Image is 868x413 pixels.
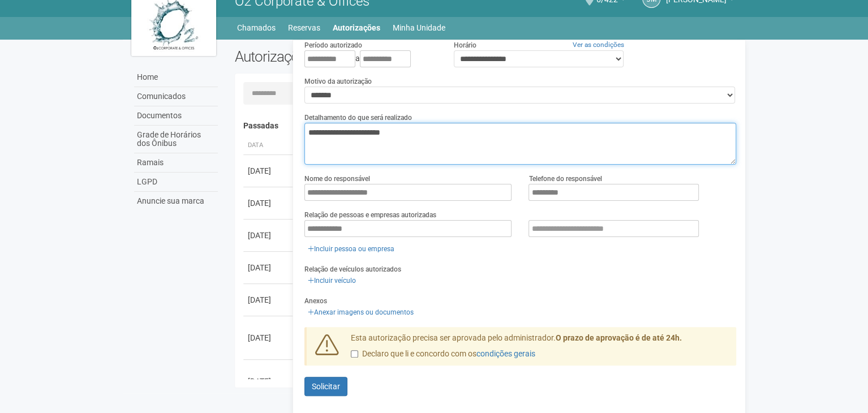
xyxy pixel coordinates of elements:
[304,76,372,87] label: Motivo da autorização
[528,174,601,184] label: Telefone do responsável
[134,87,218,106] a: Comunicados
[248,197,290,209] div: [DATE]
[304,174,370,184] label: Nome do responsável
[476,349,535,358] a: condições gerais
[351,350,358,358] input: Declaro que li e concordo com oscondições gerais
[134,68,218,87] a: Home
[304,377,347,396] button: Solicitar
[134,126,218,153] a: Grade de Horários dos Ônibus
[304,113,412,123] label: Detalhamento do que será realizado
[134,192,218,210] a: Anuncie sua marca
[288,20,320,36] a: Reservas
[248,376,290,387] div: [DATE]
[304,274,359,287] a: Incluir veículo
[573,41,624,49] a: Ver as condições
[304,306,417,319] a: Anexar imagens ou documentos
[454,40,476,50] label: Horário
[342,333,736,365] div: Esta autorização precisa ser aprovada pelo administrador.
[304,296,327,306] label: Anexos
[248,262,290,273] div: [DATE]
[248,332,290,343] div: [DATE]
[243,136,294,155] th: Data
[243,122,728,130] h4: Passadas
[351,349,535,360] label: Declaro que li e concordo com os
[134,173,218,192] a: LGPD
[134,153,218,173] a: Ramais
[235,48,477,65] h2: Autorizações
[304,210,436,220] label: Relação de pessoas e empresas autorizadas
[248,165,290,177] div: [DATE]
[134,106,218,126] a: Documentos
[393,20,445,36] a: Minha Unidade
[237,20,276,36] a: Chamados
[304,243,398,255] a: Incluir pessoa ou empresa
[333,20,380,36] a: Autorizações
[556,333,682,342] strong: O prazo de aprovação é de até 24h.
[312,382,340,391] span: Solicitar
[248,230,290,241] div: [DATE]
[304,50,437,67] div: a
[304,264,401,274] label: Relação de veículos autorizados
[248,294,290,306] div: [DATE]
[304,40,362,50] label: Período autorizado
